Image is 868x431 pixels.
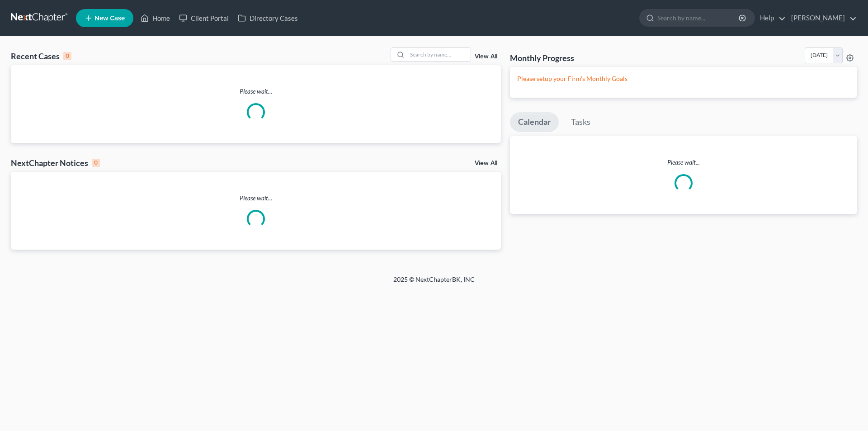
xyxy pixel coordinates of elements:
div: 0 [92,159,100,167]
p: Please wait... [510,158,857,167]
a: Help [755,10,786,26]
h3: Monthly Progress [510,52,574,63]
a: Tasks [563,112,599,132]
p: Please wait... [11,87,501,96]
a: Calendar [510,112,559,132]
input: Search by name... [657,9,740,26]
p: Please wait... [11,194,501,203]
a: Directory Cases [233,10,302,26]
div: NextChapter Notices [11,157,100,168]
a: Home [136,10,175,26]
a: Client Portal [175,10,233,26]
p: Please setup your Firm's Monthly Goals [517,74,850,83]
a: View All [475,53,497,60]
div: 0 [63,52,71,60]
div: 2025 © NextChapterBK, INC [176,275,692,291]
div: Recent Cases [11,51,71,62]
input: Search by name... [407,48,471,61]
span: New Case [94,15,125,22]
a: View All [475,160,497,166]
a: [PERSON_NAME] [787,10,857,26]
